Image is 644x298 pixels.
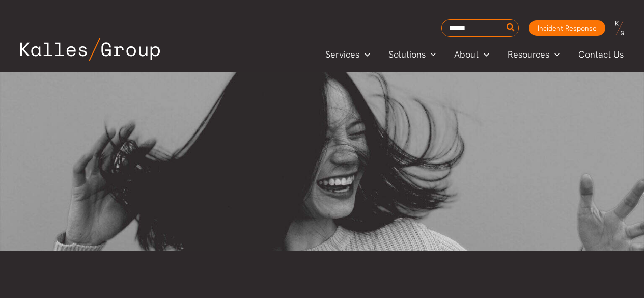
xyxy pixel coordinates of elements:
a: Contact Us [569,47,634,62]
a: ResourcesMenu Toggle [498,47,569,62]
a: ServicesMenu Toggle [316,47,379,62]
span: Resources [508,47,549,62]
span: Menu Toggle [479,47,489,62]
span: Menu Toggle [426,47,436,62]
span: Menu Toggle [549,47,560,62]
a: AboutMenu Toggle [445,47,498,62]
button: Search [505,20,517,36]
a: SolutionsMenu Toggle [379,47,445,62]
img: Kalles Group [20,38,160,61]
span: About [454,47,479,62]
span: Services [325,47,359,62]
a: Incident Response [529,20,605,36]
nav: Primary Site Navigation [316,46,634,63]
span: Menu Toggle [359,47,370,62]
span: Contact Us [578,47,624,62]
span: Solutions [388,47,426,62]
